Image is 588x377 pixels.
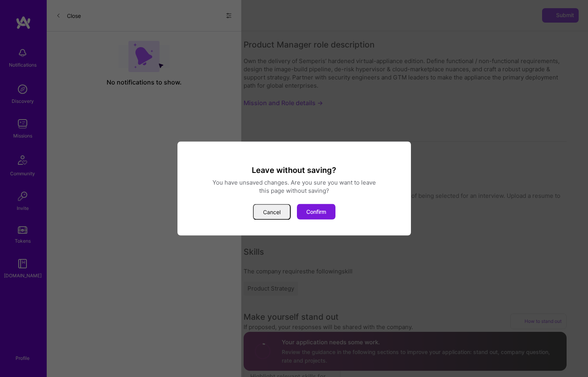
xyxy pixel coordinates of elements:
button: Confirm [297,204,335,220]
div: You have unsaved changes. Are you sure you want to leave [187,178,402,187]
button: Cancel [253,204,291,220]
h3: Leave without saving? [187,165,402,175]
div: this page without saving? [187,187,402,195]
div: modal [177,142,411,236]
